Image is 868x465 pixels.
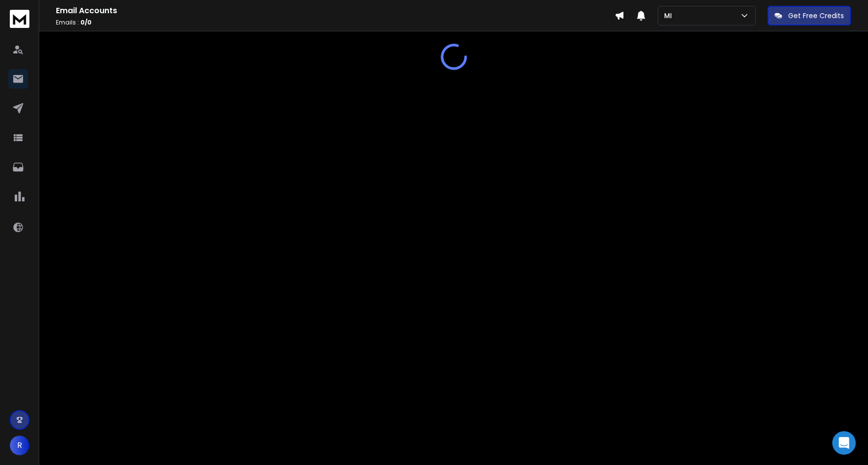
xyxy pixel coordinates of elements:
[788,11,844,21] p: Get Free Credits
[10,10,29,28] img: logo
[80,18,92,26] span: 0 / 0
[56,19,615,26] p: Emails :
[56,5,615,17] h1: Email Accounts
[768,6,851,25] button: Get Free Credits
[832,431,856,455] div: Open Intercom Messenger
[10,436,29,455] button: R
[664,11,676,21] p: MI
